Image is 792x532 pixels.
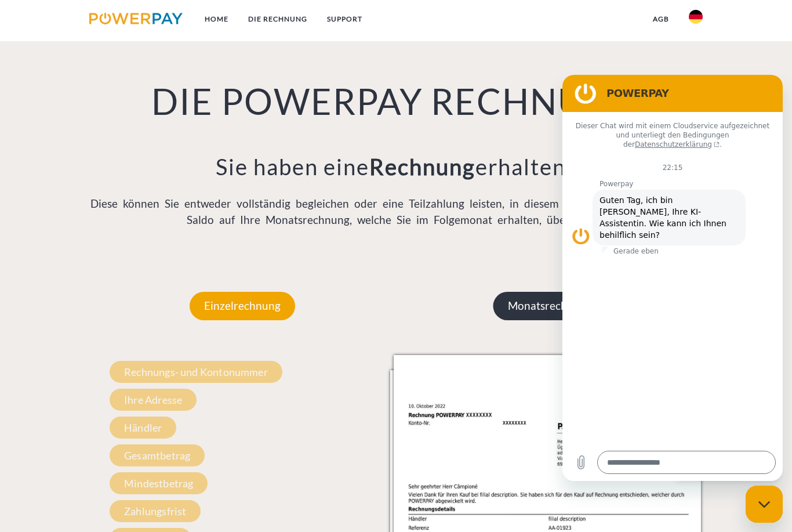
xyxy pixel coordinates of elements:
img: de [689,10,703,24]
span: Gesamtbetrag [110,444,205,466]
h1: DIE POWERPAY RECHNUNG [89,79,704,124]
h3: Sie haben eine erhalten? [89,153,704,181]
span: Ihre Adresse [110,389,197,411]
p: Einzelrechnung [190,292,295,320]
a: DIE RECHNUNG [238,9,317,30]
iframe: Messaging-Fenster [562,75,783,481]
span: Rechnungs- und Kontonummer [110,361,282,383]
iframe: Schaltfläche zum Öffnen des Messaging-Fensters; Konversation läuft [746,486,783,523]
b: Rechnung [369,153,475,180]
span: Mindestbetrag [110,472,208,494]
a: SUPPORT [317,9,372,30]
a: agb [643,9,679,30]
span: Händler [110,417,176,439]
p: Monatsrechnung [493,292,606,320]
img: logo-powerpay.svg [89,13,183,24]
a: Home [195,9,238,30]
p: Diese können Sie entweder vollständig begleichen oder eine Teilzahlung leisten, in diesem Fall wi... [89,196,704,229]
span: Zahlungsfrist [110,500,201,522]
